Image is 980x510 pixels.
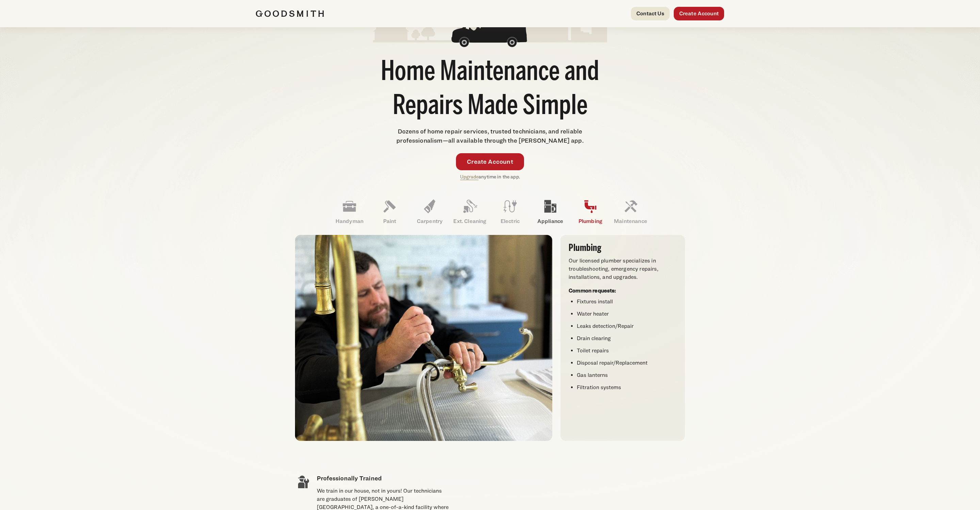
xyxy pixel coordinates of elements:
[631,7,670,20] a: Contact Us
[450,217,490,225] p: Ext. Cleaning
[577,298,677,306] li: Fixtures install
[569,287,616,294] strong: Common requests:
[674,7,724,20] a: Create Account
[329,217,370,225] p: Handyman
[490,194,530,229] a: Electric
[530,217,570,225] p: Appliance
[460,173,520,181] p: anytime in the app.
[410,194,450,229] a: Carpentry
[577,383,677,392] li: Filtration systems
[569,243,677,253] h3: Plumbing
[295,235,552,441] img: Plumber adjusting a brass faucet
[530,194,570,229] a: Appliance
[577,310,677,318] li: Water heater
[373,56,607,124] h1: Home Maintenance and Repairs Made Simple
[577,322,677,330] li: Leaks detection/Repair
[329,194,370,229] a: Handyman
[610,194,651,229] a: Maintenance
[577,359,677,367] li: Disposal repair/Replacement
[370,194,410,229] a: Paint
[450,194,490,229] a: Ext. Cleaning
[490,217,530,225] p: Electric
[610,217,651,225] p: Maintenance
[460,174,478,179] a: Upgrade
[577,347,677,355] li: Toilet repairs
[577,371,677,379] li: Gas lanterns
[396,128,584,144] span: Dozens of home repair services, trusted technicians, and reliable professionalism—all available t...
[569,257,677,281] p: Our licensed plumber specializes in troubleshooting, emergency repairs, installations, and upgrades.
[410,217,450,225] p: Carpentry
[570,194,610,229] a: Plumbing
[256,10,324,17] img: Goodsmith
[456,153,524,170] a: Create Account
[577,334,677,342] li: Drain clearing
[317,474,450,483] h4: Professionally Trained
[570,217,610,225] p: Plumbing
[370,217,410,225] p: Paint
